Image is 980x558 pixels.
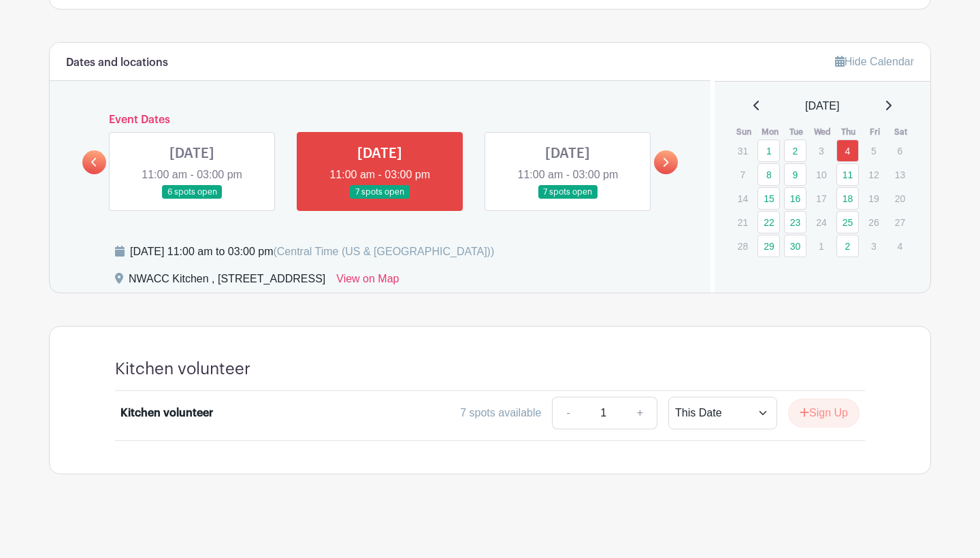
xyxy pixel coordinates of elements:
[784,163,806,186] a: 9
[862,212,885,233] p: 26
[836,235,859,257] a: 2
[732,140,754,161] p: 31
[788,399,860,427] button: Sign Up
[835,56,914,67] a: Hide Calendar
[810,188,832,209] p: 17
[836,125,862,139] th: Thu
[889,164,911,185] p: 13
[809,125,836,139] th: Wed
[810,164,832,185] p: 10
[862,164,885,185] p: 12
[757,125,783,139] th: Mon
[732,235,754,257] p: 28
[836,211,859,233] a: 25
[836,187,859,210] a: 18
[757,187,780,210] a: 15
[836,163,859,186] a: 11
[757,139,780,162] a: 1
[120,405,213,421] div: Kitchen volunteer
[66,56,168,69] h6: Dates and locations
[862,140,885,161] p: 5
[810,212,832,233] p: 24
[757,163,780,186] a: 8
[889,188,911,209] p: 20
[460,405,541,421] div: 7 spots available
[836,139,859,162] a: 4
[732,164,754,185] p: 7
[810,140,832,161] p: 3
[731,125,757,139] th: Sun
[552,397,583,429] a: -
[115,359,250,379] h4: Kitchen volunteer
[783,125,810,139] th: Tue
[129,271,325,293] div: NWACC Kitchen , [STREET_ADDRESS]
[810,235,832,257] p: 1
[862,188,885,209] p: 19
[757,211,780,233] a: 22
[623,397,657,429] a: +
[336,271,399,293] a: View on Map
[805,98,839,114] span: [DATE]
[889,212,911,233] p: 27
[757,235,780,257] a: 29
[784,139,806,162] a: 2
[889,140,911,161] p: 6
[784,235,806,257] a: 30
[106,114,654,127] h6: Event Dates
[732,212,754,233] p: 21
[888,125,915,139] th: Sat
[862,235,885,257] p: 3
[889,235,911,257] p: 4
[784,187,806,210] a: 16
[862,125,888,139] th: Fri
[130,244,494,260] div: [DATE] 11:00 am to 03:00 pm
[732,188,754,209] p: 14
[273,246,494,257] span: (Central Time (US & [GEOGRAPHIC_DATA]))
[784,211,806,233] a: 23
